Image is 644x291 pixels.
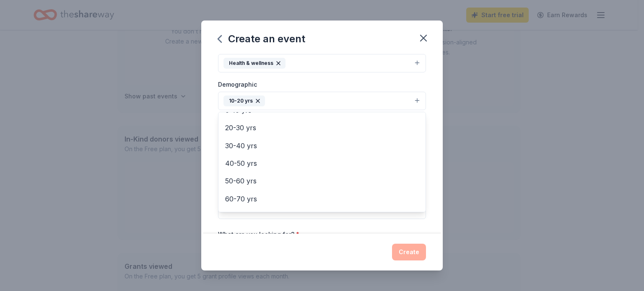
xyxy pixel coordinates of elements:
[225,211,419,222] span: 70-80 yrs
[225,193,419,204] span: 60-70 yrs
[225,140,419,151] span: 30-40 yrs
[225,175,419,186] span: 50-60 yrs
[223,95,265,106] div: 10-20 yrs
[218,92,426,110] button: 10-20 yrs
[225,122,419,133] span: 20-30 yrs
[218,112,426,212] div: 10-20 yrs
[225,158,419,169] span: 40-50 yrs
